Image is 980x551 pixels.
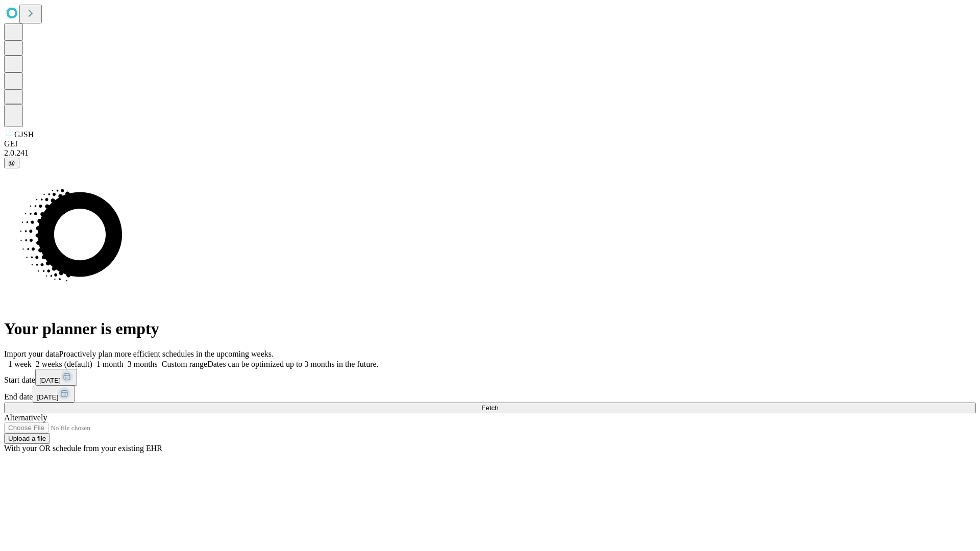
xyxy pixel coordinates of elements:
span: GJSH [14,130,34,139]
h1: Your planner is empty [4,319,976,338]
span: Import your data [4,349,59,358]
button: [DATE] [33,386,75,403]
span: [DATE] [37,393,58,401]
button: Upload a file [4,433,50,444]
span: @ [8,159,15,167]
span: Custom range [162,360,207,368]
button: [DATE] [35,369,77,386]
button: Fetch [4,403,976,413]
span: Proactively plan more efficient schedules in the upcoming weeks. [59,349,274,358]
span: Dates can be optimized up to 3 months in the future. [207,360,378,368]
span: 2 weeks (default) [36,360,92,368]
span: 3 months [128,360,158,368]
span: Alternatively [4,413,47,422]
span: Fetch [481,404,498,412]
span: 1 month [96,360,124,368]
span: 1 week [8,360,32,368]
div: Start date [4,369,976,386]
div: GEI [4,139,976,148]
div: End date [4,386,976,403]
button: @ [4,158,19,168]
div: 2.0.241 [4,148,976,158]
span: [DATE] [39,377,61,384]
span: With your OR schedule from your existing EHR [4,444,162,453]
